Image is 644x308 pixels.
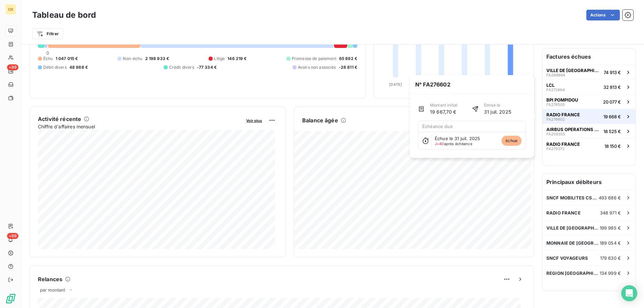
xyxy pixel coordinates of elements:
[56,56,78,62] span: 1 047 015 €
[410,75,456,94] span: N° FA276602
[604,70,621,75] span: 74 913 €
[7,64,18,70] span: +99
[5,4,16,15] div: OX
[484,102,511,108] span: Émise le
[599,195,621,200] span: 493 686 €
[600,225,621,231] span: 199 985 €
[546,88,565,92] span: FA272664
[339,64,357,70] span: -28 811 €
[542,49,636,65] h6: Factures échues
[435,142,472,146] span: après échéance
[546,210,581,215] span: RADIO FRANCE
[435,141,444,146] span: J+40
[430,102,458,108] span: Montant initial
[69,64,88,70] span: 48 988 €
[145,56,169,62] span: 2 198 933 €
[292,56,336,62] span: Promesse de paiement
[546,255,588,261] span: SNCF VOYAGEURS
[600,210,621,215] span: 348 971 €
[542,109,636,124] button: RADIO FRANCEFA27660219 668 €
[40,287,65,293] span: par montant
[435,136,480,141] span: Échue le 31 juil. 2025
[244,117,264,123] button: Voir plus
[603,84,621,90] span: 32 813 €
[302,116,338,124] h6: Balance âgée
[246,118,262,123] span: Voir plus
[214,56,225,62] span: Litige
[542,124,636,138] button: AIRBUS OPERATIONS GMBHFA25935518 525 €
[546,270,600,276] span: REGION [GEOGRAPHIC_DATA]
[542,94,636,109] button: BPI POMPIDOUFA27650520 077 €
[7,233,18,239] span: +99
[32,9,96,21] h3: Tableau de bord
[227,56,247,62] span: 146 219 €
[603,114,621,119] span: 19 668 €
[38,275,62,283] h6: Relances
[604,143,621,149] span: 18 150 €
[546,127,601,132] span: AIRBUS OPERATIONS GMBH
[603,129,621,134] span: 18 525 €
[546,141,580,147] span: RADIO FRANCE
[501,136,522,146] span: échue
[546,147,565,151] span: FA275073
[542,174,636,190] h6: Principaux débiteurs
[546,240,600,246] span: MONNAIE DE [GEOGRAPHIC_DATA]
[430,108,458,115] span: 19 667,70 €
[484,108,511,115] span: 31 juil. 2025
[546,73,565,77] span: FA269694
[169,64,194,70] span: Crédit divers
[546,132,565,136] span: FA259355
[339,56,357,62] span: 65 892 €
[46,50,49,56] span: 0
[542,138,636,153] button: RADIO FRANCEFA27507318 150 €
[197,64,217,70] span: -77 334 €
[546,97,578,103] span: BPI POMPIDOU
[389,82,402,87] tspan: [DATE]
[5,293,16,304] img: Logo LeanPay
[600,240,621,246] span: 189 054 €
[546,82,554,88] span: LCL
[546,195,599,200] span: SNCF MOBILITES CSP CFO
[621,285,637,301] div: Open Intercom Messenger
[43,56,53,62] span: Échu
[123,56,142,62] span: Non-échu
[600,270,621,276] span: 134 999 €
[546,225,600,231] span: VILLE DE [GEOGRAPHIC_DATA]
[546,103,565,107] span: FA276505
[38,115,81,123] h6: Activité récente
[546,117,565,121] span: FA276602
[43,64,67,70] span: Débit divers
[542,65,636,79] button: VILLE DE [GEOGRAPHIC_DATA]FA26969474 913 €
[586,10,620,20] button: Actions
[38,123,241,130] span: Chiffre d'affaires mensuel
[546,68,601,73] span: VILLE DE [GEOGRAPHIC_DATA]
[603,99,621,105] span: 20 077 €
[600,255,621,261] span: 179 630 €
[542,79,636,94] button: LCLFA27266432 813 €
[422,124,453,129] span: Échéance due
[298,64,336,70] span: Avoirs non associés
[546,112,580,117] span: RADIO FRANCE
[32,28,63,39] button: Filtrer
